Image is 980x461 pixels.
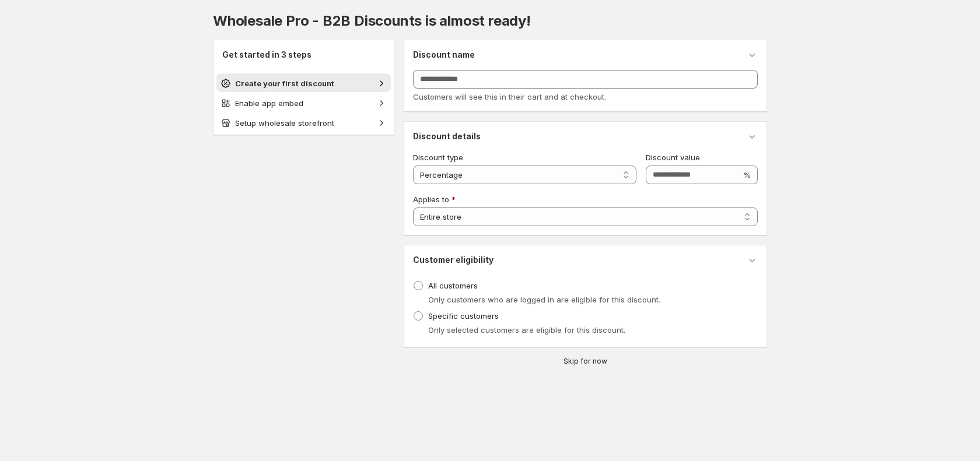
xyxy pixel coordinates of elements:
h1: Wholesale Pro - B2B Discounts is almost ready! [213,12,767,30]
span: Only customers who are logged in are eligible for this discount. [428,295,660,304]
span: Discount value [646,153,700,162]
span: Applies to [413,195,449,204]
span: Skip for now [563,357,607,366]
span: Specific customers [428,311,499,321]
h2: Get started in 3 steps [222,49,385,61]
h3: Discount details [413,131,481,142]
span: Discount type [413,153,463,162]
span: All customers [428,281,478,290]
h3: Customer eligibility [413,254,494,266]
span: Enable app embed [235,98,303,108]
span: Customers will see this in their cart and at checkout. [413,92,606,101]
span: % [743,170,751,180]
button: Skip for now [399,354,772,368]
h3: Discount name [413,49,475,61]
span: Create your first discount [235,79,334,88]
span: Only selected customers are eligible for this discount. [428,325,625,335]
span: Setup wholesale storefront [235,118,334,128]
